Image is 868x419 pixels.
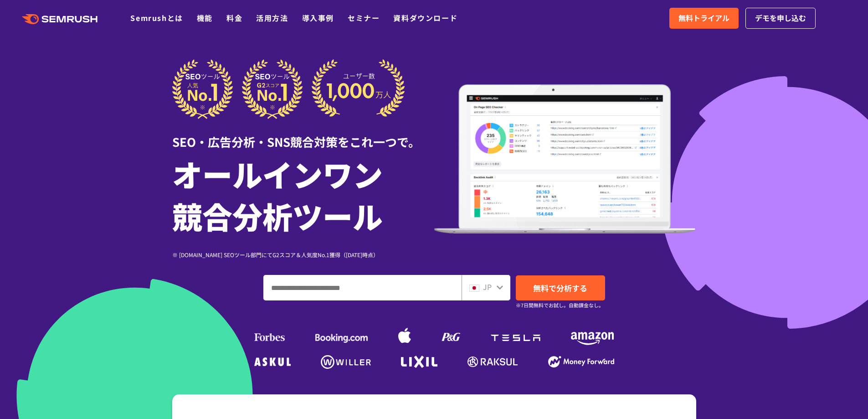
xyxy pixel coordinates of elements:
input: ドメイン、キーワードまたはURLを入力してください [264,275,461,300]
a: 無料トライアル [669,8,739,29]
small: ※7日間無料でお試し。自動課金なし。 [516,301,604,310]
div: ※ [DOMAIN_NAME] SEOツール部門にてG2スコア＆人気度No.1獲得（[DATE]時点） [172,250,434,259]
span: JP [483,281,492,292]
a: 導入事例 [302,12,334,23]
div: SEO・広告分析・SNS競合対策をこれ一つで。 [172,119,434,150]
a: 活用方法 [256,12,288,23]
a: 資料ダウンロード [393,12,457,23]
h1: オールインワン 競合分析ツール [172,153,434,237]
a: セミナー [348,12,380,23]
span: 無料で分析する [533,282,587,294]
a: 機能 [197,12,213,23]
a: デモを申し込む [745,8,816,29]
span: デモを申し込む [755,12,806,24]
a: Semrushとは [130,12,183,23]
span: 無料トライアル [678,12,729,24]
a: 無料で分析する [516,275,605,300]
a: 料金 [226,12,242,23]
